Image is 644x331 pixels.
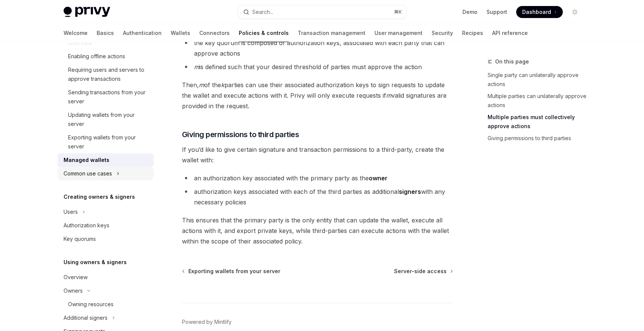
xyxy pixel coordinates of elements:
em: m [386,92,391,99]
a: Enabling offline actions [58,50,154,63]
a: User management [374,24,423,42]
a: Authorization keys [58,219,154,232]
a: Support [486,8,507,16]
div: Users [64,207,78,216]
div: Sending transactions from your server [68,88,149,106]
a: Demo [462,8,477,16]
a: Wallets [171,24,190,42]
div: Search... [252,8,273,17]
li: an authorization key associated with the primary party as the [182,173,453,183]
div: Enabling offline actions [68,52,125,61]
a: Connectors [199,24,230,42]
strong: owner [369,174,388,182]
li: the key quorum is composed of authorization keys, associated with each party that can approve act... [182,38,453,59]
span: This ensures that the primary party is the only entity that can update the wallet, execute all ac... [182,215,453,246]
span: Server-side access [394,268,447,275]
a: Exporting wallets from your server [183,268,280,275]
div: Owners [64,286,83,295]
em: m [199,81,204,89]
strong: signers [399,188,421,195]
div: Authorization keys [64,221,109,230]
a: Sending transactions from your server [58,86,154,108]
span: On this page [495,57,529,66]
div: Overview [64,273,88,282]
a: Giving permissions to third parties [488,132,587,144]
a: Recipes [462,24,483,42]
h5: Creating owners & signers [64,192,135,201]
a: API reference [492,24,528,42]
div: Exporting wallets from your server [68,133,149,151]
span: Then, of the parties can use their associated authorization keys to sign requests to update the w... [182,80,453,111]
a: Policies & controls [239,24,289,42]
a: Multiple parties can unilaterally approve actions [488,90,587,111]
a: Overview [58,271,154,284]
a: Powered by Mintlify [182,318,232,326]
a: Exporting wallets from your server [58,131,154,153]
img: light logo [64,7,110,17]
a: Basics [97,24,114,42]
a: Requiring users and servers to approve transactions [58,63,154,86]
a: Owning resources [58,298,154,311]
span: Giving permissions to third parties [182,129,299,140]
em: k [221,81,224,89]
div: Owning resources [68,300,114,309]
a: Welcome [64,24,88,42]
a: Key quorums [58,232,154,246]
a: Security [432,24,453,42]
span: ⌘ K [394,9,402,15]
span: Dashboard [522,8,551,16]
li: authorization keys associated with each of the third parties as additional with any necessary pol... [182,186,453,207]
div: Managed wallets [64,156,109,165]
span: Exporting wallets from your server [188,268,280,275]
a: Transaction management [298,24,365,42]
a: Multiple parties must collectively approve actions [488,111,587,132]
div: Requiring users and servers to approve transactions [68,65,149,83]
div: Updating wallets from your server [68,110,149,128]
a: Updating wallets from your server [58,108,154,131]
div: Additional signers [64,313,108,322]
li: is defined such that your desired threshold of parties must approve the action [182,62,453,72]
div: Key quorums [64,234,96,243]
span: If you’d like to give certain signature and transaction permissions to a third-party, create the ... [182,144,453,165]
a: Dashboard [516,6,563,18]
a: Managed wallets [58,153,154,167]
a: Single party can unilaterally approve actions [488,69,587,90]
a: Server-side access [394,268,452,275]
a: Authentication [123,24,162,42]
h5: Using owners & signers [64,258,127,267]
button: Search...⌘K [238,5,406,19]
button: Toggle dark mode [569,6,581,18]
div: Common use cases [64,169,112,178]
em: m [194,63,199,71]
